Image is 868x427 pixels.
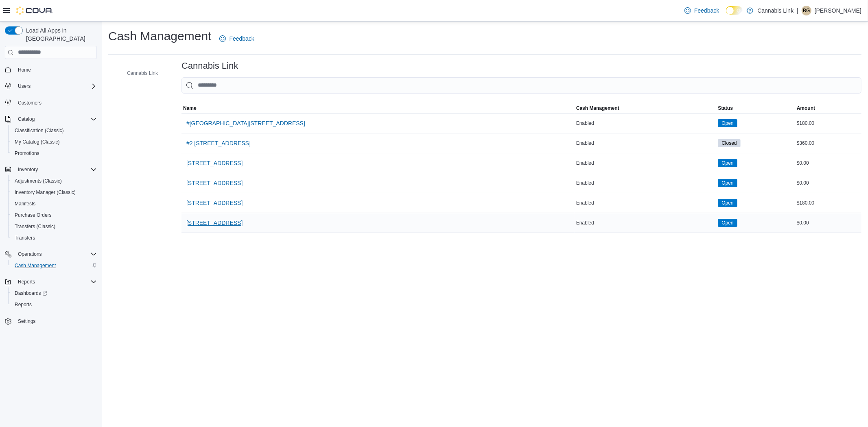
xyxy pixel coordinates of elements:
[2,64,100,76] button: Home
[2,315,100,327] button: Settings
[2,248,100,260] button: Operations
[15,262,56,269] span: Cash Management
[183,105,197,111] span: Name
[15,114,97,124] span: Catalog
[757,6,794,15] p: Cannabis Link
[722,120,733,127] span: Open
[718,219,737,227] span: Open
[8,175,100,187] button: Adjustments (Classic)
[181,61,238,71] h3: Cannabis Link
[8,260,100,271] button: Cash Management
[15,277,97,287] span: Reports
[15,178,62,184] span: Adjustments (Classic)
[183,175,246,191] button: [STREET_ADDRESS]
[186,159,243,167] span: [STREET_ADDRESS]
[11,300,35,309] a: Reports
[11,126,97,135] span: Classification (Classic)
[2,276,100,288] button: Reports
[795,138,861,148] div: $360.00
[15,81,97,91] span: Users
[8,209,100,221] button: Purchase Orders
[15,81,34,91] button: Users
[11,199,97,209] span: Manifests
[575,118,717,128] div: Enabled
[11,261,59,270] a: Cash Management
[11,176,65,186] a: Adjustments (Classic)
[18,100,42,106] span: Customers
[127,70,158,76] span: Cannabis Link
[726,6,743,15] input: Dark Mode
[8,187,100,198] button: Inventory Manager (Classic)
[186,119,305,127] span: #[GEOGRAPHIC_DATA][STREET_ADDRESS]
[2,164,100,175] button: Inventory
[815,6,861,15] p: [PERSON_NAME]
[575,138,717,148] div: Enabled
[15,249,97,259] span: Operations
[681,2,722,19] a: Feedback
[802,6,811,15] div: Blake Giesbrecht
[15,98,45,108] a: Customers
[795,103,861,113] button: Amount
[15,98,97,108] span: Customers
[116,68,161,78] button: Cannabis Link
[15,150,39,157] span: Promotions
[722,199,733,207] span: Open
[11,199,39,209] a: Manifests
[181,103,575,113] button: Name
[18,116,35,122] span: Catalog
[2,113,100,125] button: Catalog
[23,26,97,43] span: Load All Apps in [GEOGRAPHIC_DATA]
[18,166,38,173] span: Inventory
[8,221,100,232] button: Transfers (Classic)
[797,105,815,111] span: Amount
[15,223,55,230] span: Transfers (Classic)
[11,261,97,270] span: Cash Management
[11,126,67,135] a: Classification (Classic)
[795,118,861,128] div: $180.00
[15,139,60,145] span: My Catalog (Classic)
[11,300,97,309] span: Reports
[11,233,97,243] span: Transfers
[575,158,717,168] div: Enabled
[15,165,41,174] button: Inventory
[5,61,97,349] nav: Complex example
[575,218,717,228] div: Enabled
[575,103,717,113] button: Cash Management
[722,179,733,187] span: Open
[718,199,737,207] span: Open
[722,139,737,147] span: Closed
[15,127,64,134] span: Classification (Classic)
[11,222,97,231] span: Transfers (Classic)
[18,251,42,257] span: Operations
[15,316,97,326] span: Settings
[575,178,717,188] div: Enabled
[718,139,740,147] span: Closed
[716,103,795,113] button: Status
[181,77,861,94] input: This is a search bar. As you type, the results lower in the page will automatically filter.
[183,115,308,131] button: #[GEOGRAPHIC_DATA][STREET_ADDRESS]
[15,200,35,207] span: Manifests
[2,97,100,109] button: Customers
[8,125,100,136] button: Classification (Classic)
[11,233,38,243] a: Transfers
[8,299,100,310] button: Reports
[795,218,861,228] div: $0.00
[8,288,100,299] a: Dashboards
[183,215,246,231] button: [STREET_ADDRESS]
[186,179,243,187] span: [STREET_ADDRESS]
[2,81,100,92] button: Users
[11,187,97,197] span: Inventory Manager (Classic)
[18,279,35,285] span: Reports
[15,189,76,196] span: Inventory Manager (Classic)
[795,158,861,168] div: $0.00
[15,235,35,241] span: Transfers
[11,210,97,220] span: Purchase Orders
[15,301,32,308] span: Reports
[718,159,737,167] span: Open
[11,148,97,158] span: Promotions
[216,30,257,47] a: Feedback
[576,105,619,111] span: Cash Management
[11,187,79,197] a: Inventory Manager (Classic)
[15,65,34,75] a: Home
